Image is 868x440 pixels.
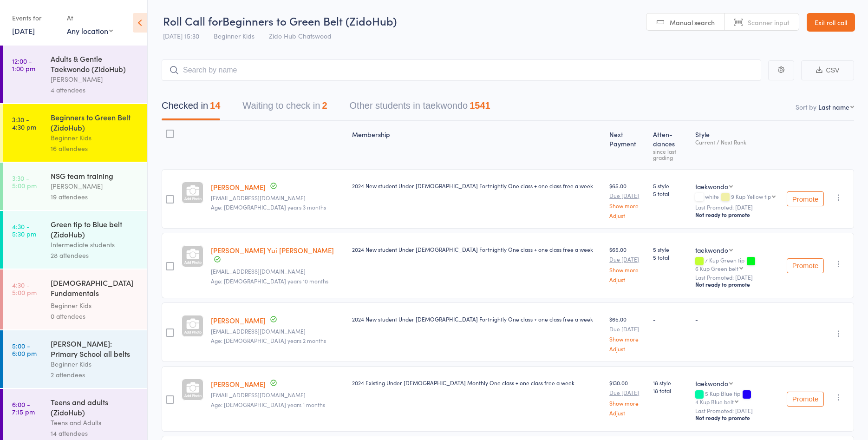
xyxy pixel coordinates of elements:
div: 2 [322,100,327,111]
span: 5 total [653,253,688,261]
div: taekwondo [695,245,728,255]
div: Current / Next Rank [695,139,779,145]
div: [PERSON_NAME] [51,74,139,85]
span: Age: [DEMOGRAPHIC_DATA] years 2 months [211,336,326,344]
div: NSG team training [51,171,139,181]
div: Atten­dances [649,125,692,165]
div: [PERSON_NAME] [51,181,139,191]
span: Manual search [670,18,715,27]
div: Membership [348,125,606,165]
a: Show more [609,336,645,342]
div: At [67,10,113,26]
div: 6 Kup Green belt [695,265,738,271]
div: Green tip to Blue belt (ZidoHub) [51,219,139,239]
a: 4:30 -5:30 pmGreen tip to Blue belt (ZidoHub)Intermediate students28 attendees [3,211,147,269]
input: Search by name [162,59,761,81]
button: Promote [787,392,824,407]
a: [PERSON_NAME] [211,182,266,192]
div: - [695,315,779,323]
div: since last grading [653,148,688,160]
span: Age: [DEMOGRAPHIC_DATA] years 10 months [211,277,328,285]
div: 19 attendees [51,191,139,202]
div: 2024 New student Under [DEMOGRAPHIC_DATA] Fortnightly One class + one class free a week [352,245,602,253]
span: 5 total [653,190,688,197]
a: 4:30 -5:00 pm[DEMOGRAPHIC_DATA] Fundamentals ([GEOGRAPHIC_DATA])Beginner Kids0 attendees [3,269,147,329]
span: Age: [DEMOGRAPHIC_DATA] years 3 months [211,203,326,211]
span: 18 style [653,379,688,387]
div: Beginner Kids [51,132,139,143]
a: Show more [609,203,645,209]
div: Beginner Kids [51,300,139,311]
a: 12:00 -1:00 pmAdults & Gentle Taekwondo (ZidoHub)[PERSON_NAME]4 attendees [3,46,147,103]
a: 3:30 -5:00 pmNSG team training[PERSON_NAME]19 attendees [3,163,147,210]
span: Zido Hub Chatswood [269,31,332,40]
div: Beginner Kids [51,359,139,369]
div: 5 Kup Blue tip [695,390,779,404]
span: Age: [DEMOGRAPHIC_DATA] years 1 months [211,401,325,408]
div: Next Payment [606,125,649,165]
small: Due [DATE] [609,256,645,263]
button: Waiting to check in2 [242,96,327,120]
small: Last Promoted: [DATE] [695,407,779,414]
div: $65.00 [609,245,645,282]
a: Show more [609,400,645,406]
div: Events for [12,10,58,26]
div: Any location [67,26,113,36]
div: 0 attendees [51,311,139,322]
small: mishka247@me.com [211,195,345,201]
small: Ellissalim@yahoo.com [211,392,345,398]
time: 6:00 - 7:15 pm [12,401,35,415]
small: ericycchong@gmail.com [211,268,345,275]
time: 5:00 - 6:00 pm [12,342,37,357]
a: 3:30 -4:30 pmBeginners to Green Belt (ZidoHub)Beginner Kids16 attendees [3,104,147,162]
div: $65.00 [609,182,645,218]
small: Due [DATE] [609,192,645,199]
button: Checked in14 [162,96,220,120]
div: [DEMOGRAPHIC_DATA] Fundamentals ([GEOGRAPHIC_DATA]) [51,277,139,300]
div: 1541 [470,100,490,111]
span: Scanner input [748,18,790,27]
button: Promote [787,191,824,206]
a: Exit roll call [807,13,855,32]
a: Adjust [609,410,645,416]
time: 4:30 - 5:30 pm [12,223,36,237]
div: [PERSON_NAME]: Primary School all belts [51,338,139,359]
div: 14 [210,100,220,111]
div: 2024 New student Under [DEMOGRAPHIC_DATA] Fortnightly One class + one class free a week [352,315,602,323]
div: Last name [818,102,849,112]
div: $130.00 [609,379,645,415]
div: Adults & Gentle Taekwondo (ZidoHub) [51,53,139,74]
a: [PERSON_NAME] [211,315,266,325]
div: 28 attendees [51,250,139,261]
button: CSV [801,60,854,80]
span: Beginners to Green Belt (ZidoHub) [222,13,397,28]
div: 9 Kup Yellow tip [731,193,771,199]
time: 12:00 - 1:00 pm [12,57,35,72]
a: Adjust [609,276,645,282]
time: 3:30 - 4:30 pm [12,116,36,131]
button: Promote [787,258,824,273]
div: Not ready to promote [695,281,779,288]
div: white [695,193,779,201]
div: Style [692,125,783,165]
span: 18 total [653,387,688,394]
div: - [653,315,688,323]
span: Beginner Kids [214,31,255,40]
div: 2024 New student Under [DEMOGRAPHIC_DATA] Fortnightly One class + one class free a week [352,182,602,190]
small: Due [DATE] [609,326,645,332]
div: 4 attendees [51,85,139,95]
label: Sort by [796,102,816,112]
div: Not ready to promote [695,211,779,218]
a: Show more [609,267,645,273]
a: [PERSON_NAME] [211,379,266,389]
div: 2024 Existing Under [DEMOGRAPHIC_DATA] Monthly One class + one class free a week [352,379,602,387]
div: taekwondo [695,182,728,191]
a: Adjust [609,212,645,218]
a: [DATE] [12,26,35,36]
div: $65.00 [609,315,645,352]
span: [DATE] 15:30 [163,31,199,40]
small: Due [DATE] [609,389,645,396]
a: 5:00 -6:00 pm[PERSON_NAME]: Primary School all beltsBeginner Kids2 attendees [3,330,147,388]
span: 5 style [653,245,688,253]
div: 4 Kup Blue belt [695,399,734,405]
